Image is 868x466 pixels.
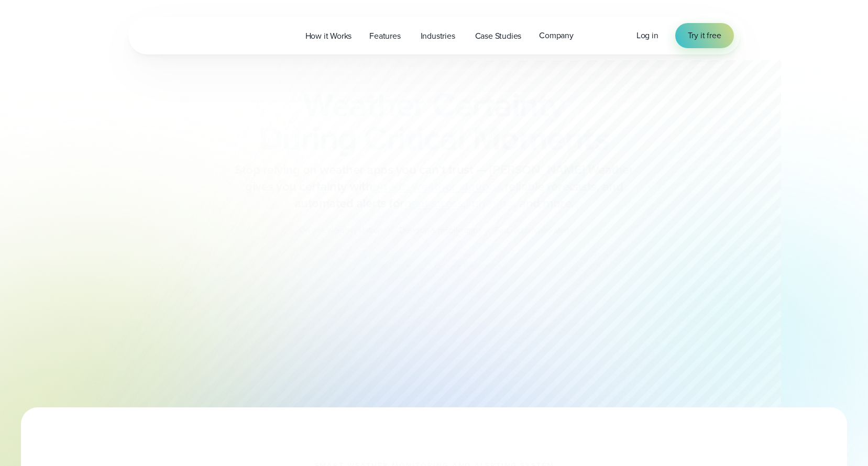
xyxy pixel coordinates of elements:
span: How it Works [305,30,352,42]
span: Case Studies [475,30,522,42]
span: Company [539,29,574,42]
a: Try it free [675,23,734,48]
a: How it Works [296,25,361,47]
a: Log in [636,29,658,42]
span: Features [369,30,400,42]
a: Case Studies [466,25,531,47]
span: Try it free [688,29,721,42]
span: Industries [421,30,455,42]
span: Log in [636,29,658,41]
